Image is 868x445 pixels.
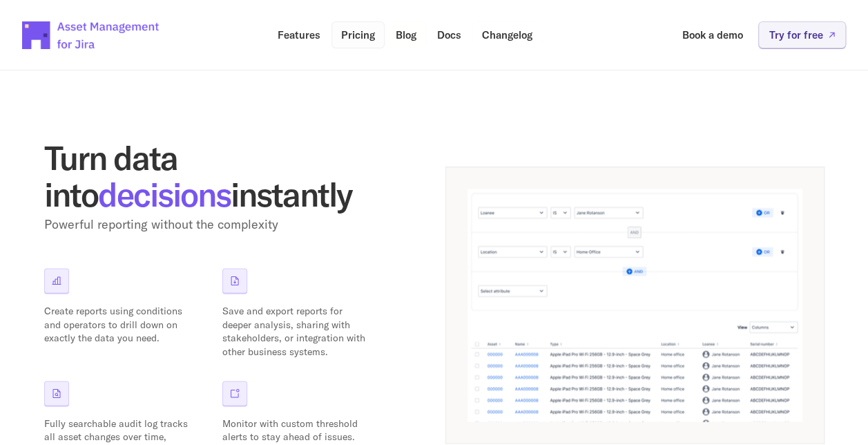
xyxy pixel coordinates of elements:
[44,304,189,345] p: Create reports using conditions and operators to drill down on exactly the data you need.
[278,30,320,40] p: Features
[758,21,846,48] a: Try for free
[222,304,367,358] p: Save and export reports for deeper analysis, sharing with stakeholders, or integration with other...
[222,417,367,444] p: Monitor with custom threshold alerts to stay ahead of issues.
[386,21,426,48] a: Blog
[472,21,542,48] a: Changelog
[467,189,802,422] img: App
[682,30,743,40] p: Book a demo
[44,215,379,235] p: Powerful reporting without the complexity
[673,21,753,48] a: Book a demo
[268,21,330,48] a: Features
[427,21,471,48] a: Docs
[44,140,379,213] h2: Turn data into instantly
[396,30,416,40] p: Blog
[482,30,532,40] p: Changelog
[769,30,823,40] p: Try for free
[341,30,375,40] p: Pricing
[98,173,231,215] span: decisions
[331,21,385,48] a: Pricing
[437,30,461,40] p: Docs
